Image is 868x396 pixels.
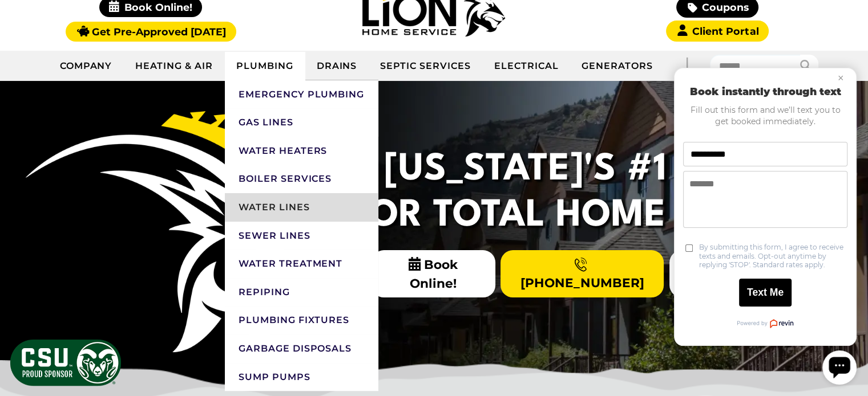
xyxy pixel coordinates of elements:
a: Heating & Air [124,52,224,80]
a: Sump Pumps [225,363,378,391]
a: Electrical [483,52,571,80]
a: Company [49,52,124,80]
a: Repiping [225,278,378,307]
button: Text Me [76,243,129,271]
a: Garbage Disposals [225,334,378,363]
a: Drains [305,52,369,80]
a: Emergency Plumbing [225,80,378,109]
h2: Book instantly through text [21,50,185,62]
a: Water Heaters [225,137,378,165]
a: Water Treatment [225,250,378,278]
a: Gas Lines [225,108,378,137]
a: Client Portal [666,21,769,42]
p: Fill out this form and we’ll text you to get booked immediately. [21,66,185,97]
a: Generators [570,52,664,80]
img: CSU Sponsor Badge [9,338,123,387]
label: By submitting this form, I agree to receive texts and emails. Opt-out anytime by replying 'STOP'.... [37,207,185,234]
a: Water Lines [225,193,378,222]
a: Plumbing Fixtures [225,306,378,334]
h2: [US_STATE]'s #1 Choice For Total Home Services [343,147,857,239]
input: Phone number [21,106,185,130]
button: Close chat widget [171,35,185,49]
a: Sewer Lines [225,222,378,250]
a: Plumbing [225,52,305,80]
a: Septic Services [369,52,482,80]
a: Get Pre-Approved [DATE] [66,22,236,42]
a: [PHONE_NUMBER] [500,250,664,297]
a: Boiler Services [225,165,378,193]
div: Open chat widget [160,315,194,349]
textarea: Message text [21,135,185,192]
span: Book Online! [372,250,495,297]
